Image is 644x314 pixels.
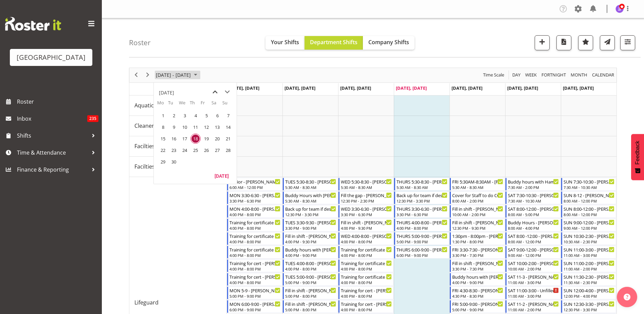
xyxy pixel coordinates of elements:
div: Lifeguard"s event - THURS 5:30-8:30 - Laurie Cook Begin From Thursday, September 18, 2025 at 5:30... [394,178,449,191]
div: SUN 12:00-4:00 - [PERSON_NAME] [564,287,614,294]
span: Finance & Reporting [17,164,88,175]
div: Lifeguard"s event - Fill in shift - Tyla Robinson Begin From Friday, September 19, 2025 at 3:30:0... [450,259,505,272]
div: SUN 10:30-2:30 - [PERSON_NAME] [564,232,614,239]
span: Thursday, September 11, 2025 [190,122,201,132]
div: 8:00 AM - 12:00 PM [564,212,614,217]
h4: Roster [129,39,151,47]
div: 6:00 PM - 9:00 PM [229,307,280,312]
div: Training for certificate - [PERSON_NAME] [341,260,392,266]
button: next month [221,86,233,98]
div: 8:00 AM - 2:00 PM [452,198,503,204]
div: Lifeguard"s event - SUN 12:30-3:30 - Alex Sansom Begin From Sunday, September 21, 2025 at 12:30:0... [561,300,616,313]
span: [DATE], [DATE] [284,85,315,91]
span: Time & Attendance [17,147,88,158]
span: Cleaner - [GEOGRAPHIC_DATA] [134,122,213,130]
span: Wednesday, September 17, 2025 [180,134,190,144]
span: Friday, September 5, 2025 [201,110,211,121]
div: 10:00 AM - 2:00 PM [452,212,503,217]
span: Tuesday, September 23, 2025 [169,145,179,155]
button: Filter Shifts [620,35,635,50]
div: Fill in shift - [PERSON_NAME] [452,205,503,212]
div: Lifeguard"s event - SUN 9:00-12:00 - Alex Sansom Begin From Sunday, September 21, 2025 at 9:00:00... [561,219,616,231]
span: Thursday, September 25, 2025 [190,145,201,155]
button: Department Shifts [305,36,363,50]
div: 4:30 PM - 8:30 PM [452,293,503,299]
span: Aquatic Customer Services Officer [134,101,222,109]
img: help-xxl-2.png [624,294,630,300]
div: FRI 5:00-9:00 - [PERSON_NAME] [452,300,503,307]
div: SAT 8:00-12:00 - [PERSON_NAME] [508,205,559,212]
span: Tuesday, September 30, 2025 [169,157,179,167]
div: September 15 - 21, 2025 [153,68,201,82]
div: MON 3:30-6:30 - [PERSON_NAME] [229,192,280,198]
div: Training for certificate - [PERSON_NAME] [229,246,280,253]
div: Training for cert - [PERSON_NAME] [341,300,392,307]
div: Lifeguard"s event - FRI 4:30-8:30 - Ajay Smith Begin From Friday, September 19, 2025 at 4:30:00 P... [450,286,505,299]
div: 11:00 AM - 3:00 PM [564,252,614,258]
div: Lifeguard"s event - SAT 8:00 -12:00 - Riley Crosbie Begin From Saturday, September 20, 2025 at 8:... [505,232,560,245]
span: Thursday, September 18, 2025 [190,134,201,144]
button: previous month [209,86,221,98]
div: THURS 4:00-8:00 - [PERSON_NAME] [397,219,447,226]
div: Training for cert - [PERSON_NAME] [229,260,280,266]
div: Lifeguard"s event - Training for certificate - Ben Wyatt Begin From Wednesday, September 17, 2025... [338,259,393,272]
div: Lifeguard"s event - FRI 3:30-7:30 - Pyper Smith Begin From Friday, September 19, 2025 at 3:30:00 ... [450,246,505,259]
div: Lifeguard"s event - Buddy Hours with Felix - Kaelah Dondero Begin From Tuesday, September 16, 202... [283,191,338,204]
div: Lifeguard"s event - Back up for team if desperate - Jade Johnson Begin From Tuesday, September 16... [283,205,338,218]
button: Send a list of all shifts for the selected filtered period to all rostered employees. [600,35,615,50]
div: Lifeguard"s event - SAT 11-3 - Joshua Keen Begin From Saturday, September 20, 2025 at 11:00:00 AM... [505,273,560,286]
span: Tuesday, September 2, 2025 [169,110,179,121]
span: Monday, September 1, 2025 [158,110,168,121]
div: Lifeguard"s event - THURS 5:00-9:00 - Bradley Barton Begin From Thursday, September 18, 2025 at 5... [394,232,449,245]
span: Saturday, September 20, 2025 [212,134,222,144]
div: Training for certificate - [PERSON_NAME] [341,246,392,253]
div: 11:30 AM - 2:30 PM [564,280,614,285]
div: Training for cert - [PERSON_NAME] [229,273,280,280]
div: 12:30 PM - 3:30 PM [397,198,447,204]
span: Time Scale [482,71,505,79]
span: 235 [87,115,98,122]
div: THURS 6:00-9:00 - [PERSON_NAME] [397,246,447,253]
div: 5:00 PM - 8:00 PM [285,307,336,312]
div: Lifeguard"s event - TUES 4:00-8:00 - Kylea Gough Begin From Tuesday, September 16, 2025 at 4:00:0... [283,259,338,272]
span: Monday, September 8, 2025 [158,122,168,132]
div: 4:00 PM - 8:00 PM [285,266,336,272]
div: Lifeguard"s event - Training for certificate - Kate Meulenbroek Begin From Monday, September 15, ... [227,219,282,231]
span: [DATE], [DATE] [452,85,482,91]
div: 10:30 AM - 2:30 PM [564,239,614,244]
div: 1:30 PM - 8:00 PM [452,239,503,244]
div: 4:00 PM - 9:00 PM [285,252,336,258]
td: Cleaner - Splash Palace resource [129,116,227,136]
div: Lifeguard"s event - Cover for Staff to do CCP - Braedyn Dykes Begin From Friday, September 19, 20... [450,191,505,204]
div: THURS 3:30-6:30 - [PERSON_NAME] [397,205,447,212]
span: calendar [591,71,615,79]
div: Buddy hours with [PERSON_NAME] - [PERSON_NAME] [285,246,336,253]
span: Lifeguard [134,298,159,307]
div: 4:00 PM - 8:00 PM [341,252,392,258]
div: SUN 8:00-12:00 - [PERSON_NAME] [564,205,614,212]
div: FRI 4:30-8:30 - [PERSON_NAME] [452,287,503,294]
span: Roster [17,97,98,107]
div: 8:00 AM - 4:00 PM [508,225,559,231]
span: [DATE] - [DATE] [155,71,191,79]
span: Sunday, September 21, 2025 [223,134,233,144]
div: 5:00 PM - 9:00 PM [397,239,447,244]
div: Lifeguard"s event - SAT 11-2 - Hamish McKenzie Begin From Saturday, September 20, 2025 at 11:00:0... [505,300,560,313]
th: Sa [211,100,222,110]
div: Lifeguard"s event - Training for cert - Lachie Shepherd Begin From Wednesday, September 17, 2025 ... [338,286,393,299]
div: SAT 11-3 - [PERSON_NAME] [508,273,559,280]
div: Buddy Hours with [PERSON_NAME] [285,192,336,198]
div: Fill the gap - [PERSON_NAME] [341,192,392,198]
div: SUN 11:00-3:00 - [PERSON_NAME] [564,246,614,253]
div: Lifeguard"s event - Fill the gap - Jade Johnson Begin From Wednesday, September 17, 2025 at 12:30... [338,191,393,204]
div: Lifeguard"s event - FRI 5:00-9:00 - Thomas Butson Begin From Friday, September 19, 2025 at 5:00:0... [450,300,505,313]
span: [DATE], [DATE] [340,85,371,91]
span: Facilties Maintenance Technician [134,162,218,171]
div: 5:30 AM - 8:30 AM [285,198,336,204]
div: TUES 3:30-9:30 - [PERSON_NAME] [285,219,336,226]
span: [DATE], [DATE] [507,85,538,91]
span: Week [525,71,537,79]
div: Fill in shift - [PERSON_NAME] [285,300,336,307]
button: Next [143,71,152,79]
div: Lifeguard"s event - Training for certificate - Kate Meulenbroek Begin From Wednesday, September 1... [338,246,393,259]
